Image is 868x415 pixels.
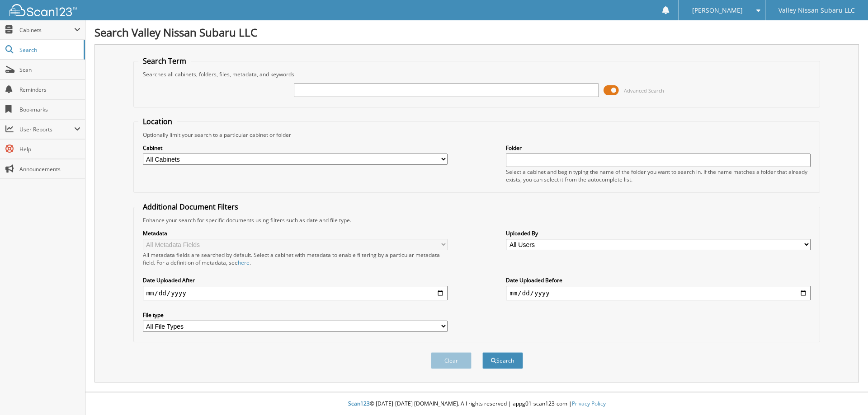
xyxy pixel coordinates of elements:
[19,165,80,173] span: Announcements
[482,352,523,369] button: Search
[348,400,370,407] span: Scan123
[138,56,191,66] legend: Search Term
[506,276,811,284] label: Date Uploaded Before
[143,286,448,300] input: start
[506,286,811,300] input: end
[143,251,448,266] div: All metadata fields are searched by default. Select a cabinet with metadata to enable filtering b...
[143,311,448,319] label: File type
[431,352,472,369] button: Clear
[823,372,868,415] iframe: Chat Widget
[138,70,816,78] div: Searches all cabinets, folders, files, metadata, and keywords
[778,8,855,13] span: Valley Nissan Subaru LLC
[85,393,868,415] div: © [DATE]-[DATE] [DOMAIN_NAME]. All rights reserved | appg01-scan123-com |
[138,131,816,139] div: Optionally limit your search to a particular cabinet or folder
[19,46,79,54] span: Search
[19,86,80,93] span: Reminders
[143,229,448,237] label: Metadata
[138,216,816,224] div: Enhance your search for specific documents using filters such as date and file type.
[572,400,606,407] a: Privacy Policy
[19,145,80,153] span: Help
[143,144,448,152] label: Cabinet
[506,168,811,183] div: Select a cabinet and begin typing the name of the folder you want to search in. If the name match...
[138,202,243,212] legend: Additional Document Filters
[506,144,811,152] label: Folder
[238,259,250,266] a: here
[19,26,74,34] span: Cabinets
[19,66,80,74] span: Scan
[624,87,664,94] span: Advanced Search
[138,117,177,126] legend: Location
[9,4,77,16] img: scan123-logo-white.svg
[692,8,743,13] span: [PERSON_NAME]
[19,126,74,133] span: User Reports
[143,276,448,284] label: Date Uploaded After
[19,106,80,113] span: Bookmarks
[506,229,811,237] label: Uploaded By
[94,25,859,40] h1: Search Valley Nissan Subaru LLC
